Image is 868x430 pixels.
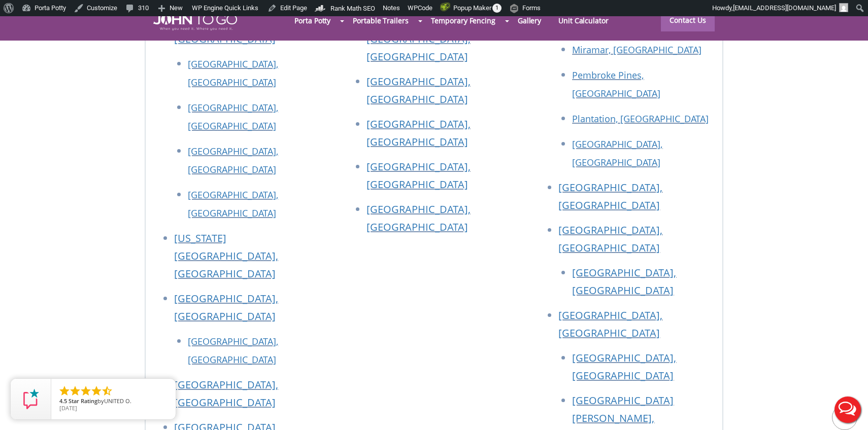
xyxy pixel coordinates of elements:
a: [GEOGRAPHIC_DATA], [GEOGRAPHIC_DATA] [366,202,471,234]
a: Portable Trailers [344,10,417,31]
a: [GEOGRAPHIC_DATA], [GEOGRAPHIC_DATA] [558,223,662,255]
a: [GEOGRAPHIC_DATA], [GEOGRAPHIC_DATA] [572,266,676,297]
a: [GEOGRAPHIC_DATA], [GEOGRAPHIC_DATA] [572,351,676,382]
a: Plantation, [GEOGRAPHIC_DATA] [572,113,709,125]
a: [GEOGRAPHIC_DATA], [GEOGRAPHIC_DATA] [558,181,662,212]
a: [GEOGRAPHIC_DATA], [GEOGRAPHIC_DATA] [558,308,662,340]
a: Pembroke Pines, [GEOGRAPHIC_DATA] [572,69,660,99]
a: [GEOGRAPHIC_DATA], [GEOGRAPHIC_DATA] [366,117,471,149]
li:  [58,385,71,397]
a: Gallery [509,10,550,31]
img: Review Rating [21,389,41,409]
span: 4.5 [59,397,67,405]
a: [GEOGRAPHIC_DATA], [GEOGRAPHIC_DATA] [188,145,278,175]
a: Temporary Fencing [422,10,504,31]
span: Rank Math SEO [330,5,375,12]
a: [GEOGRAPHIC_DATA], [GEOGRAPHIC_DATA] [188,58,278,88]
a: [GEOGRAPHIC_DATA], [GEOGRAPHIC_DATA] [572,138,662,168]
span: [EMAIL_ADDRESS][DOMAIN_NAME] [733,4,836,12]
span: by [59,398,168,405]
a: [GEOGRAPHIC_DATA], [GEOGRAPHIC_DATA] [188,335,278,366]
span: 1 [492,4,502,13]
a: [GEOGRAPHIC_DATA], [GEOGRAPHIC_DATA] [174,292,278,323]
a: [GEOGRAPHIC_DATA], [GEOGRAPHIC_DATA] [188,189,278,219]
li:  [69,385,81,397]
span: UNITED O. [104,397,131,405]
a: [GEOGRAPHIC_DATA], [GEOGRAPHIC_DATA] [366,160,471,191]
a: [GEOGRAPHIC_DATA], [GEOGRAPHIC_DATA] [174,378,278,409]
a: [GEOGRAPHIC_DATA], [GEOGRAPHIC_DATA] [188,101,278,132]
a: Contact Us [661,9,715,31]
button: Live Chat [827,389,868,430]
a: Unit Calculator [550,10,617,31]
span: Star Rating [69,397,97,405]
img: JOHN to go [153,14,237,30]
li:  [80,385,92,397]
li:  [101,385,113,397]
a: [GEOGRAPHIC_DATA], [GEOGRAPHIC_DATA] [366,75,471,106]
a: Porta Potty [286,10,339,31]
a: [US_STATE][GEOGRAPHIC_DATA], [GEOGRAPHIC_DATA] [174,231,278,280]
span: [DATE] [59,404,77,412]
li:  [90,385,103,397]
a: Miramar, [GEOGRAPHIC_DATA] [572,44,702,56]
